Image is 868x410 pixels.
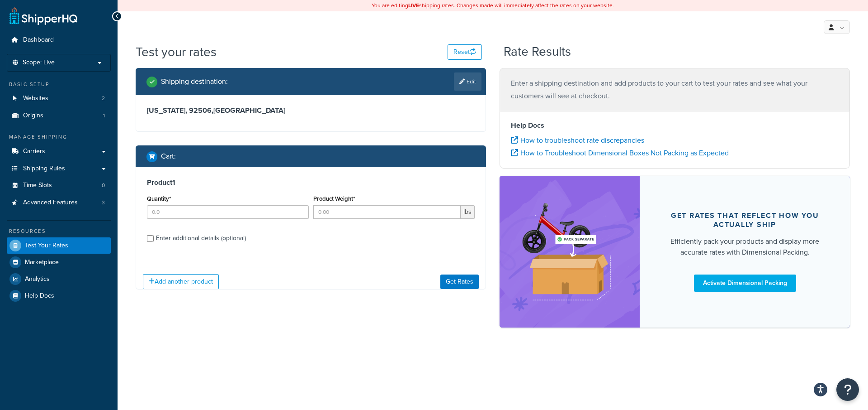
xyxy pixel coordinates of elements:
[143,274,219,289] button: Add another product
[25,275,50,283] span: Analytics
[7,254,111,270] a: Marketplace
[7,133,111,141] div: Manage Shipping
[661,236,828,258] div: Efficiently pack your products and display more accurate rates with Dimensional Packing.
[313,195,355,202] label: Product Weight*
[7,81,111,88] div: Basic Setup
[511,77,839,102] p: Enter a shipping destination and add products to your cart to test your rates and see what your c...
[461,205,475,219] span: lbs
[511,135,644,145] a: How to troubleshoot rate discrepancies
[7,194,111,211] a: Advanced Features3
[7,194,111,211] li: Advanced Features
[511,148,729,158] a: How to Troubleshoot Dimensional Boxes Not Packing as Expected
[23,95,48,102] span: Websites
[7,177,111,194] li: Time Slots
[147,235,154,242] input: Enter additional details (optional)
[440,275,479,289] button: Get Rates
[313,205,461,219] input: 0.00
[836,378,859,401] button: Open Resource Center
[7,143,111,160] a: Carriers
[448,44,482,60] button: Reset
[661,211,828,229] div: Get rates that reflect how you actually ship
[156,232,246,245] div: Enter additional details (optional)
[454,72,481,91] a: Edit
[7,32,111,48] a: Dashboard
[102,182,105,189] span: 0
[23,165,65,173] span: Shipping Rules
[136,43,217,61] h1: Test your rates
[103,112,105,120] span: 1
[147,195,171,202] label: Quantity*
[7,90,111,107] li: Websites
[7,227,111,235] div: Resources
[7,271,111,287] a: Analytics
[23,36,54,44] span: Dashboard
[23,59,55,67] span: Scope: Live
[102,95,105,102] span: 2
[7,107,111,124] li: Origins
[408,1,419,10] b: LIVE
[7,237,111,254] a: Test Your Rates
[25,292,54,300] span: Help Docs
[25,242,68,250] span: Test Your Rates
[504,45,571,59] h2: Rate Results
[25,259,59,266] span: Marketplace
[511,120,839,131] h4: Help Docs
[694,275,796,292] a: Activate Dimensional Packing
[147,106,475,115] h3: [US_STATE], 92506 , [GEOGRAPHIC_DATA]
[23,199,78,207] span: Advanced Features
[7,107,111,124] a: Origins1
[513,189,626,314] img: feature-image-dim-d40ad3071a2b3c8e08177464837368e35600d3c5e73b18a22c1e4bb210dc32ac.png
[147,205,309,219] input: 0.0
[161,77,228,86] h2: Shipping destination :
[7,177,111,194] a: Time Slots0
[7,288,111,304] a: Help Docs
[102,199,105,207] span: 3
[147,178,475,187] h3: Product 1
[161,152,176,160] h2: Cart :
[7,90,111,107] a: Websites2
[23,148,45,155] span: Carriers
[7,160,111,177] a: Shipping Rules
[23,112,43,120] span: Origins
[23,182,52,189] span: Time Slots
